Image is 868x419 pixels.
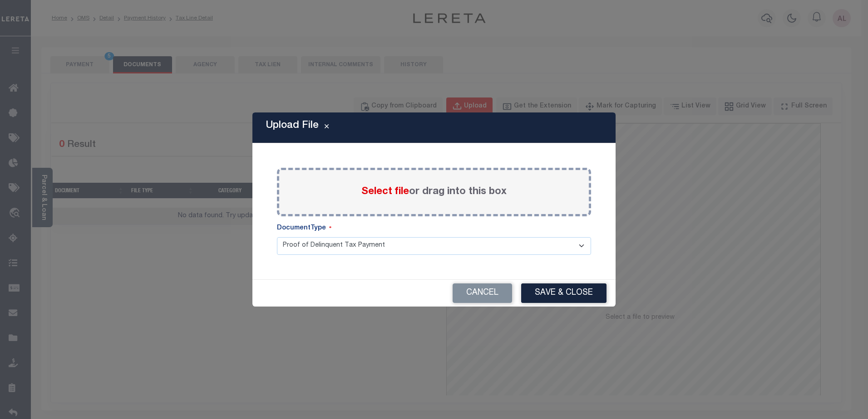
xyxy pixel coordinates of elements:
button: Cancel [453,283,512,303]
button: Save & Close [521,283,607,303]
h5: Upload File [266,120,319,132]
span: Select file [361,187,409,197]
label: DocumentType [277,224,331,234]
label: or drag into this box [361,185,507,200]
button: Close [319,122,335,133]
